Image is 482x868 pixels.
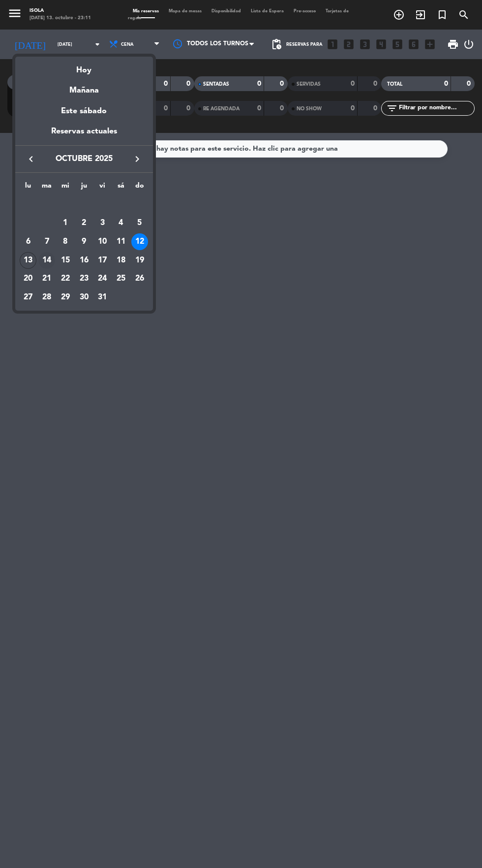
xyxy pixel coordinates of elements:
div: 29 [57,289,74,306]
div: 30 [76,289,92,306]
i: keyboard_arrow_right [131,153,143,165]
td: 15 de octubre de 2025 [56,251,75,270]
th: domingo [130,180,149,195]
div: 1 [57,215,74,231]
td: 25 de octubre de 2025 [112,270,130,289]
td: 10 de octubre de 2025 [93,232,112,251]
div: 7 [38,233,55,250]
td: 7 de octubre de 2025 [37,232,56,251]
div: 24 [94,270,111,287]
td: 1 de octubre de 2025 [56,214,75,232]
td: 28 de octubre de 2025 [37,288,56,307]
td: 27 de octubre de 2025 [19,288,38,307]
th: jueves [75,180,93,195]
div: 28 [38,289,55,306]
div: 9 [76,233,92,250]
div: 27 [20,289,36,306]
td: 29 de octubre de 2025 [56,288,75,307]
td: 12 de octubre de 2025 [130,232,149,251]
div: 18 [113,252,129,269]
div: 17 [94,252,111,269]
div: 6 [20,233,36,250]
div: 12 [131,233,148,250]
div: 26 [131,270,148,287]
div: 15 [57,252,74,269]
td: 21 de octubre de 2025 [37,270,56,289]
td: 19 de octubre de 2025 [130,251,149,270]
div: 31 [94,289,111,306]
th: martes [37,180,56,195]
td: 22 de octubre de 2025 [56,270,75,289]
td: 30 de octubre de 2025 [75,288,93,307]
td: 14 de octubre de 2025 [37,251,56,270]
div: 25 [113,270,129,287]
div: 22 [57,270,74,287]
div: 3 [94,215,111,231]
div: 13 [20,252,36,269]
td: 5 de octubre de 2025 [130,214,149,232]
button: keyboard_arrow_left [22,153,40,165]
td: 11 de octubre de 2025 [112,232,130,251]
th: sábado [112,180,130,195]
div: 14 [38,252,55,269]
td: OCT. [19,195,149,214]
div: 23 [76,270,92,287]
div: 21 [38,270,55,287]
div: 10 [94,233,111,250]
div: Este sábado [15,97,153,125]
th: lunes [19,180,38,195]
div: Reservas actuales [15,125,153,145]
td: 17 de octubre de 2025 [93,251,112,270]
td: 9 de octubre de 2025 [75,232,93,251]
td: 8 de octubre de 2025 [56,232,75,251]
i: keyboard_arrow_left [25,153,37,165]
td: 2 de octubre de 2025 [75,214,93,232]
td: 6 de octubre de 2025 [19,232,38,251]
td: 20 de octubre de 2025 [19,270,38,289]
td: 24 de octubre de 2025 [93,270,112,289]
td: 31 de octubre de 2025 [93,288,112,307]
div: Mañana [15,77,153,97]
td: 4 de octubre de 2025 [112,214,130,232]
div: 2 [76,215,92,231]
div: 8 [57,233,74,250]
td: 23 de octubre de 2025 [75,270,93,289]
div: 11 [113,233,129,250]
span: octubre 2025 [40,153,128,165]
th: miércoles [56,180,75,195]
div: 5 [131,215,148,231]
div: 4 [113,215,129,231]
th: viernes [93,180,112,195]
div: 19 [131,252,148,269]
td: 3 de octubre de 2025 [93,214,112,232]
div: Hoy [15,57,153,77]
div: 20 [20,270,36,287]
button: keyboard_arrow_right [128,153,146,165]
td: 13 de octubre de 2025 [19,251,38,270]
td: 16 de octubre de 2025 [75,251,93,270]
td: 26 de octubre de 2025 [130,270,149,289]
div: 16 [76,252,92,269]
td: 18 de octubre de 2025 [112,251,130,270]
